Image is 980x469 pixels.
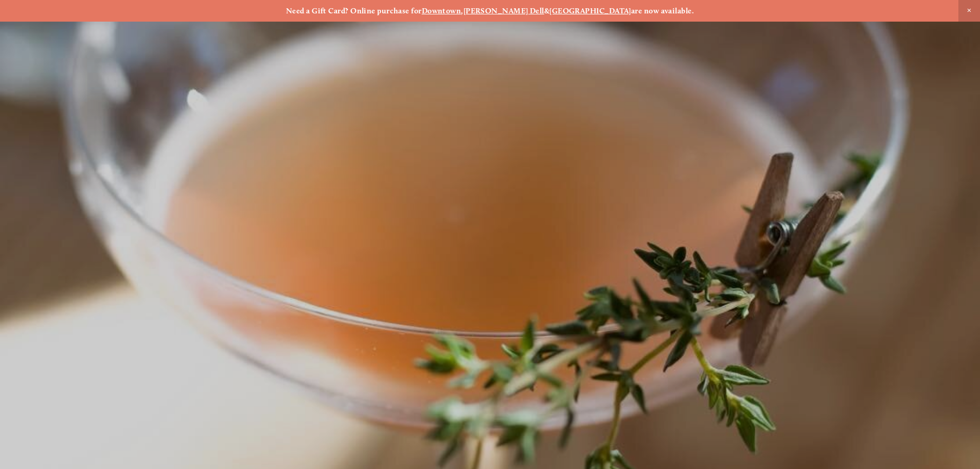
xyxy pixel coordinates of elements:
strong: are now available. [631,6,694,15]
strong: Need a Gift Card? Online purchase for [286,6,422,15]
a: Downtown [422,6,461,15]
a: [PERSON_NAME] Dell [464,6,544,15]
strong: , [461,6,463,15]
a: [GEOGRAPHIC_DATA] [549,6,631,15]
strong: & [544,6,549,15]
